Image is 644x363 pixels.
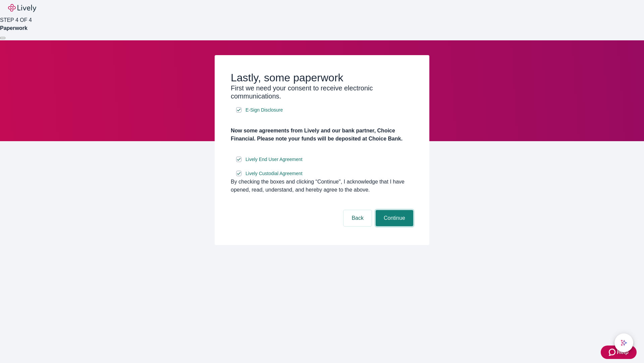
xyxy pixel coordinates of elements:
[609,348,617,356] svg: Zendesk support icon
[244,169,304,178] a: e-sign disclosure document
[8,4,36,12] img: Lively
[231,127,413,143] h4: Now some agreements from Lively and our bank partner, Choice Financial. Please note your funds wi...
[231,178,413,194] div: By checking the boxes and clicking “Continue", I acknowledge that I have opened, read, understand...
[246,156,303,163] span: Lively End User Agreement
[343,210,372,226] button: Back
[614,333,633,352] button: chat
[231,71,413,84] h2: Lastly, some paperwork
[244,106,284,114] a: e-sign disclosure document
[621,339,627,346] svg: Lively AI Assistant
[244,155,304,164] a: e-sign disclosure document
[246,107,283,114] span: E-Sign Disclosure
[617,348,629,356] span: Help
[376,210,413,226] button: Continue
[231,84,413,100] h3: First we need your consent to receive electronic communications.
[246,170,303,177] span: Lively Custodial Agreement
[601,346,637,359] button: Zendesk support iconHelp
